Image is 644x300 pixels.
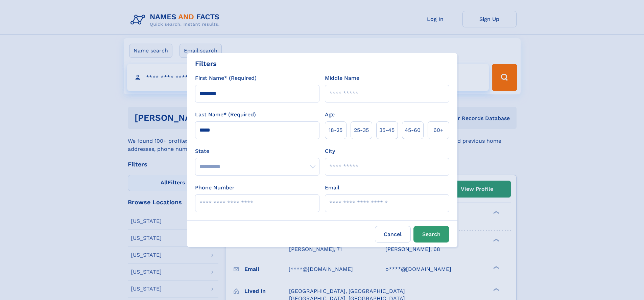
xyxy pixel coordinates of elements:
[413,226,449,243] button: Search
[325,147,335,155] label: City
[329,126,342,134] span: 18‑25
[433,126,444,134] span: 60+
[195,74,257,82] label: First Name* (Required)
[325,111,335,119] label: Age
[195,59,217,69] div: Filters
[375,226,411,243] label: Cancel
[379,126,395,134] span: 35‑45
[195,111,256,119] label: Last Name* (Required)
[405,126,421,134] span: 45‑60
[354,126,369,134] span: 25‑35
[195,147,319,155] label: State
[325,184,339,192] label: Email
[325,74,359,82] label: Middle Name
[195,184,235,192] label: Phone Number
